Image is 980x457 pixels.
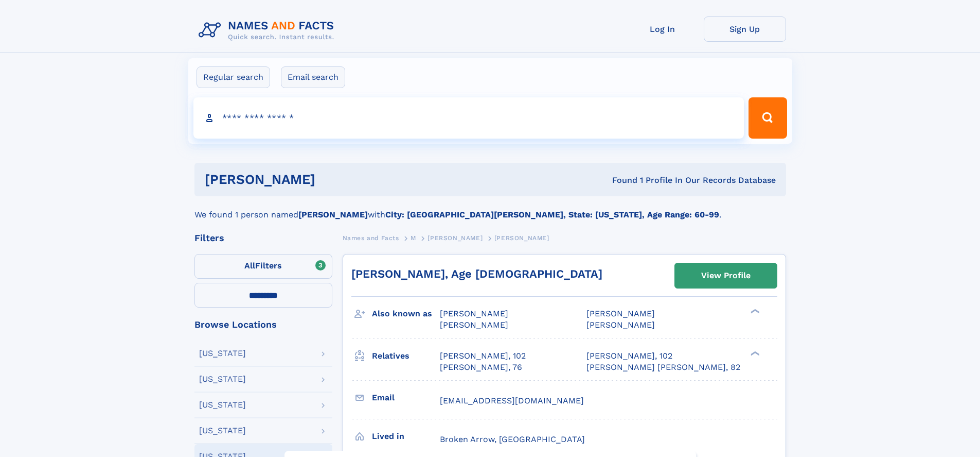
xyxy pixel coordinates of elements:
[281,66,345,88] label: Email search
[440,320,508,330] span: [PERSON_NAME]
[411,231,416,244] a: M
[586,362,740,373] a: [PERSON_NAME] [PERSON_NAME], 82
[194,254,332,279] label: Filters
[748,308,760,315] div: ❯
[244,261,255,270] span: All
[748,350,760,357] div: ❯
[749,97,787,139] button: Search Button
[621,16,704,42] a: Log In
[440,362,522,373] a: [PERSON_NAME], 76
[205,173,464,186] h1: [PERSON_NAME]
[440,350,526,362] a: [PERSON_NAME], 102
[199,375,246,383] div: [US_STATE]
[372,428,440,445] h3: Lived in
[440,434,585,444] span: Broken Arrow, [GEOGRAPHIC_DATA]
[494,234,549,242] span: [PERSON_NAME]
[199,349,246,358] div: [US_STATE]
[427,231,483,244] a: [PERSON_NAME]
[372,305,440,323] h3: Also known as
[701,264,751,287] div: View Profile
[298,210,368,219] b: [PERSON_NAME]
[464,175,776,186] div: Found 1 Profile In Our Records Database
[343,231,399,244] a: Names and Facts
[372,347,440,365] h3: Relatives
[411,234,416,242] span: M
[675,263,777,288] a: View Profile
[199,427,246,435] div: [US_STATE]
[586,309,655,318] span: [PERSON_NAME]
[197,66,270,88] label: Regular search
[193,97,744,139] input: search input
[440,396,584,405] span: [EMAIL_ADDRESS][DOMAIN_NAME]
[351,267,602,280] a: [PERSON_NAME], Age [DEMOGRAPHIC_DATA]
[199,401,246,409] div: [US_STATE]
[427,234,483,242] span: [PERSON_NAME]
[440,309,508,318] span: [PERSON_NAME]
[194,16,343,44] img: Logo Names and Facts
[385,210,719,219] b: City: [GEOGRAPHIC_DATA][PERSON_NAME], State: [US_STATE], Age Range: 60-99
[704,16,786,42] a: Sign Up
[586,350,672,362] a: [PERSON_NAME], 102
[586,320,655,330] span: [PERSON_NAME]
[194,196,786,221] div: We found 1 person named with .
[194,320,332,329] div: Browse Locations
[194,233,332,243] div: Filters
[372,389,440,407] h3: Email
